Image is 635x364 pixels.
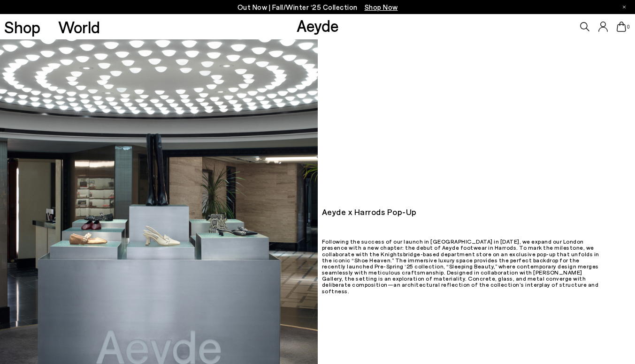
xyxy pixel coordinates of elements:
a: Shop [4,19,40,35]
p: Following the success of our launch in [GEOGRAPHIC_DATA] in [DATE], we expand our London presence... [322,238,600,298]
a: 0 [617,22,626,32]
h2: Aeyde x Harrods Pop-Up [322,208,569,216]
p: Out Now | Fall/Winter ‘25 Collection [237,1,398,13]
span: Navigate to /collections/new-in [365,3,398,11]
a: Aeyde [297,15,339,35]
a: World [58,19,100,35]
span: 0 [626,24,631,30]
